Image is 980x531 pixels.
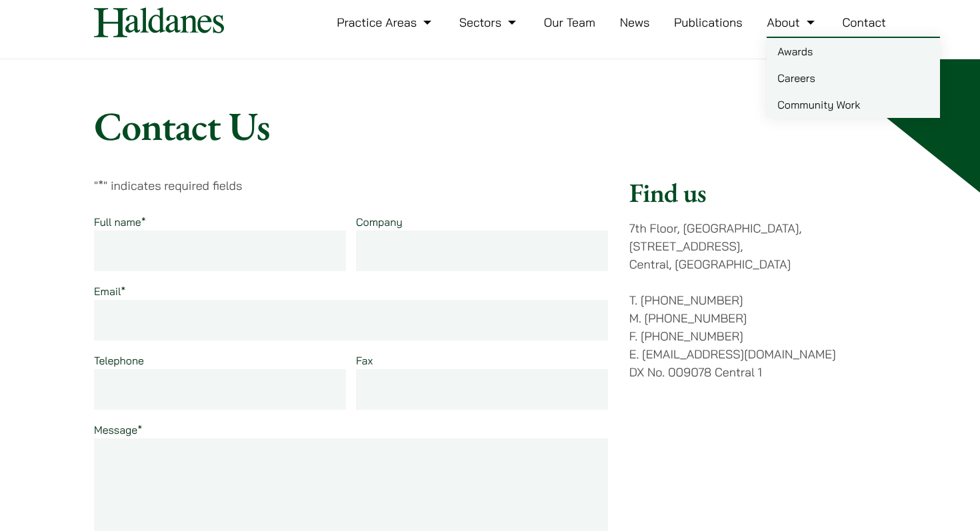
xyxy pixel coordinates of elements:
[459,15,519,30] a: Sectors
[767,65,940,91] a: Careers
[94,102,886,150] h1: Contact Us
[842,15,886,30] a: Contact
[356,215,403,229] label: Company
[94,7,224,37] img: Logo of Haldanes
[94,284,125,298] label: Email
[337,15,435,30] a: Practice Areas
[94,354,144,367] label: Telephone
[629,177,886,209] h2: Find us
[767,38,940,65] a: Awards
[94,215,146,229] label: Full name
[544,15,595,30] a: Our Team
[629,291,886,381] p: T. [PHONE_NUMBER] M. [PHONE_NUMBER] F. [PHONE_NUMBER] E. [EMAIL_ADDRESS][DOMAIN_NAME] DX No. 0090...
[674,15,743,30] a: Publications
[94,423,142,436] label: Message
[767,91,940,118] a: Community Work
[356,354,373,367] label: Fax
[620,15,650,30] a: News
[767,15,817,30] a: About
[94,177,608,195] p: " " indicates required fields
[629,219,886,273] p: 7th Floor, [GEOGRAPHIC_DATA], [STREET_ADDRESS], Central, [GEOGRAPHIC_DATA]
